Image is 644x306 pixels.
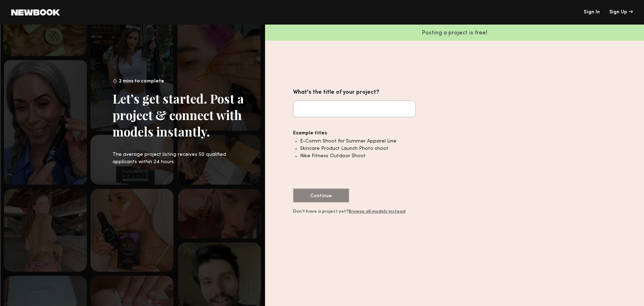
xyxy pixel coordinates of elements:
p: Posting a project is free! [265,30,644,36]
a: Browse all models instead [348,209,405,214]
a: Sign Up [609,10,633,15]
a: Sign In [584,10,600,15]
div: The average project listing receives 50 qualified applicants within 24 hours. [113,151,244,166]
div: Example titles [293,129,416,138]
div: What's the title of your project? [293,88,416,97]
div: Let’s get started. Post a project & connect with models instantly. [113,90,244,140]
input: What's the title of your project? [293,101,416,117]
li: E-Comm Shoot for Summer Apparel Line [300,138,416,145]
div: Don't have a project yet? [293,209,416,214]
li: Nike Fitness Outdoor Shoot [300,152,416,160]
div: 2 mins to complete [113,77,244,88]
li: Skincare Product Launch Photo shoot [300,145,416,152]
